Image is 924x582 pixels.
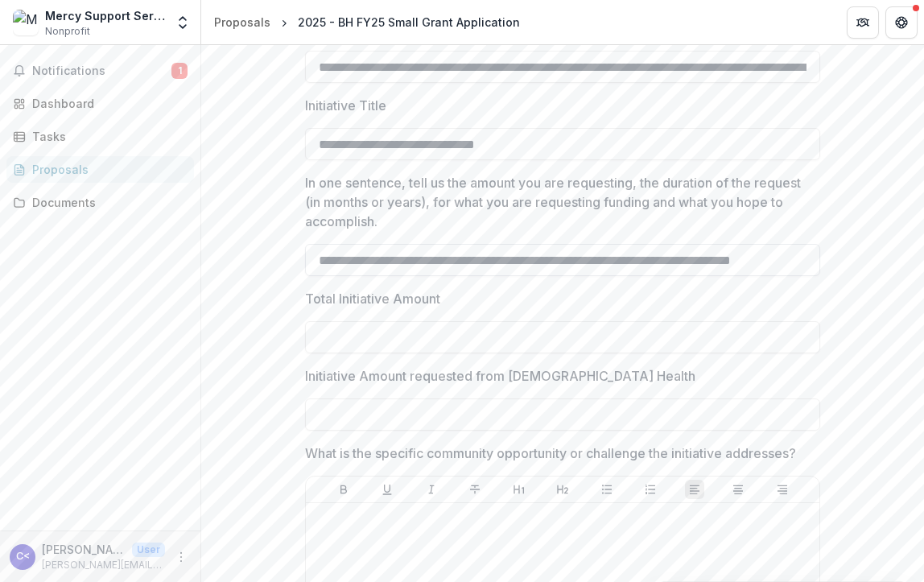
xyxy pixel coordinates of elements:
div: Proposals [32,161,181,178]
button: Ordered List [641,480,660,499]
button: Bold [334,480,353,499]
p: User [132,543,165,557]
a: Tasks [6,123,194,150]
p: Initiative Title [305,96,386,115]
button: Underline [377,480,397,499]
button: More [171,547,191,567]
button: Notifications1 [6,58,194,84]
div: Proposals [214,14,270,31]
button: Get Help [885,6,918,39]
button: Italicize [422,480,441,499]
a: Proposals [6,156,194,183]
div: Tasks [32,128,181,145]
div: Carmen Queen <carmen@mssclay.org> [16,551,30,562]
button: Heading 2 [553,480,572,499]
button: Align Right [773,480,792,499]
p: Total Initiative Amount [305,289,440,308]
a: Documents [6,189,194,216]
button: Open entity switcher [171,6,194,39]
button: Partners [847,6,879,39]
p: What is the specific community opportunity or challenge the initiative addresses? [305,444,796,463]
a: Dashboard [6,90,194,117]
nav: breadcrumb [208,10,526,34]
button: Align Center [728,480,748,499]
a: Proposals [208,10,277,34]
div: 2025 - BH FY25 Small Grant Application [298,14,520,31]
p: [PERSON_NAME] <[PERSON_NAME][EMAIL_ADDRESS][DOMAIN_NAME]> [42,541,126,558]
span: Nonprofit [45,24,90,39]
p: In one sentence, tell us the amount you are requesting, the duration of the request (in months or... [305,173,811,231]
button: Heading 1 [509,480,529,499]
div: Dashboard [32,95,181,112]
div: Documents [32,194,181,211]
span: Notifications [32,64,171,78]
button: Strike [465,480,485,499]
p: Initiative Amount requested from [DEMOGRAPHIC_DATA] Health [305,366,695,386]
button: Bullet List [597,480,617,499]
div: Mercy Support Services [45,7,165,24]
p: [PERSON_NAME][EMAIL_ADDRESS][DOMAIN_NAME] [42,558,165,572]
button: Align Left [685,480,704,499]
span: 1 [171,63,188,79]
img: Mercy Support Services [13,10,39,35]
